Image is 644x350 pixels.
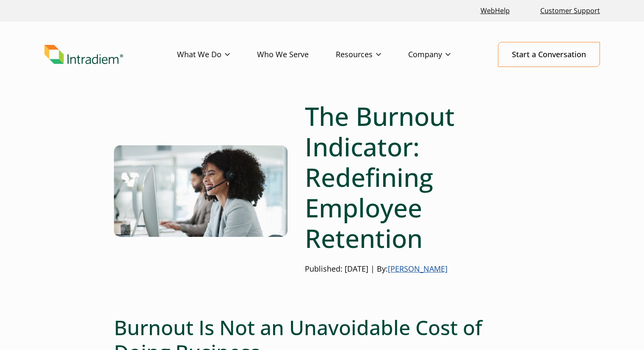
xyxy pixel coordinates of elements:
a: Company [408,42,478,67]
h1: The Burnout Indicator: Redefining Employee Retention [305,101,531,253]
a: Resources [336,42,408,67]
a: What We Do [177,42,257,67]
p: Published: [DATE] | By: [305,264,531,275]
a: Customer Support [537,2,603,20]
a: Link to homepage of Intradiem [44,45,177,64]
a: Link opens in a new window [477,2,513,20]
a: Start a Conversation [498,42,600,67]
a: [PERSON_NAME] [388,264,448,274]
a: Who We Serve [257,42,336,67]
img: Intradiem [44,45,123,64]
